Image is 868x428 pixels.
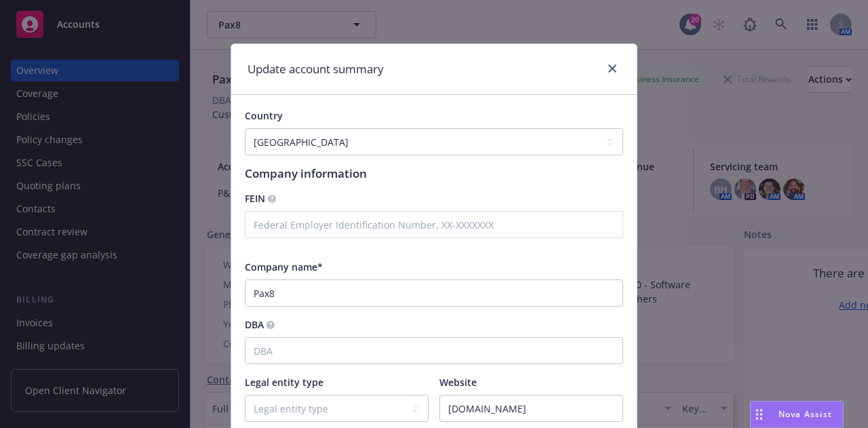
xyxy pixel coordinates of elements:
[440,395,623,421] input: Enter URL
[245,192,265,205] span: FEIN
[778,408,832,420] span: Nova Assist
[750,401,844,428] button: Nova Assist
[245,279,623,307] input: Company name
[245,318,264,331] span: DBA
[439,376,477,389] span: Website
[248,60,384,78] h1: Update account summary
[245,260,323,273] span: Company name*
[751,402,768,427] div: Drag to move
[245,211,623,238] input: Federal Employer Identification Number, XX-XXXXXXX
[245,337,623,364] input: DBA
[245,109,283,122] span: Country
[245,376,323,389] span: Legal entity type
[604,60,620,77] a: close
[245,166,623,180] h1: Company information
